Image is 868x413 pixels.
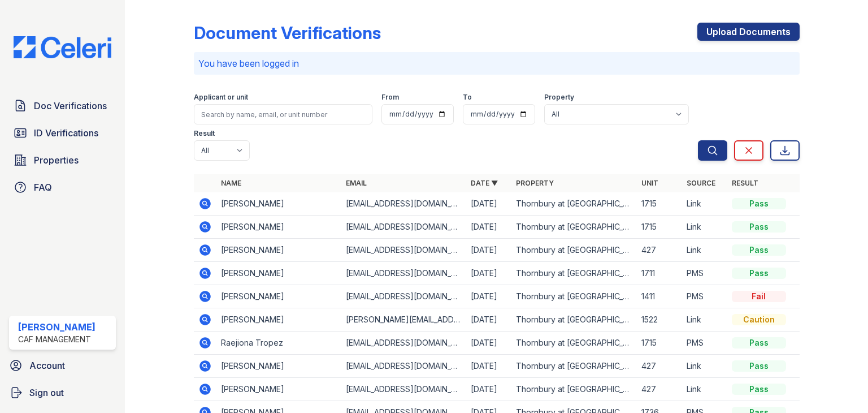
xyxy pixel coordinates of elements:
td: Thornbury at [GEOGRAPHIC_DATA] [511,216,636,239]
td: [PERSON_NAME] [216,378,341,401]
td: 427 [637,378,682,401]
span: Doc Verifications [34,99,107,113]
td: Thornbury at [GEOGRAPHIC_DATA] [511,332,636,355]
td: [DATE] [466,332,511,355]
label: To [463,93,472,102]
td: PMS [682,285,727,308]
td: [DATE] [466,262,511,285]
a: Account [5,354,120,377]
div: CAF Management [18,334,96,345]
td: 1715 [637,216,682,239]
td: Thornbury at [GEOGRAPHIC_DATA] [511,192,636,216]
div: Document Verifications [194,23,381,43]
td: 427 [637,355,682,378]
a: FAQ [9,176,116,199]
td: 1522 [637,308,682,332]
td: Link [682,355,727,378]
div: Pass [732,198,786,209]
span: FAQ [34,180,52,194]
div: Caution [732,314,786,325]
a: Source [687,179,715,187]
p: You have been logged in [198,57,795,70]
div: Pass [732,244,786,256]
a: Doc Verifications [9,94,116,117]
div: Pass [732,337,786,349]
td: [DATE] [466,378,511,401]
td: [EMAIL_ADDRESS][DOMAIN_NAME] [341,262,466,285]
td: [PERSON_NAME] [216,285,341,308]
td: Link [682,192,727,216]
td: [PERSON_NAME] [216,355,341,378]
label: Applicant or unit [194,93,248,102]
a: Unit [641,179,658,187]
div: [PERSON_NAME] [18,320,96,334]
a: Name [221,179,241,187]
span: Account [29,359,65,372]
td: Raejiona Tropez [216,332,341,355]
a: Upload Documents [697,23,800,41]
td: [PERSON_NAME] [216,216,341,239]
span: Sign out [29,386,64,399]
img: CE_Logo_Blue-a8612792a0a2168367f1c8372b55b34899dd931a85d93a1a3d3e32e68fde9ad4.png [5,36,120,58]
td: [PERSON_NAME][EMAIL_ADDRESS][DOMAIN_NAME] [341,308,466,332]
div: Pass [732,384,786,395]
td: Link [682,216,727,239]
label: From [381,93,399,102]
td: [DATE] [466,285,511,308]
td: [PERSON_NAME] [216,239,341,262]
span: Properties [34,153,79,167]
td: PMS [682,262,727,285]
a: Email [346,179,367,187]
td: [EMAIL_ADDRESS][DOMAIN_NAME] [341,378,466,401]
td: Thornbury at [GEOGRAPHIC_DATA] [511,378,636,401]
div: Pass [732,268,786,279]
td: [DATE] [466,355,511,378]
td: 1411 [637,285,682,308]
td: [DATE] [466,308,511,332]
div: Fail [732,291,786,302]
a: Property [516,179,554,187]
td: Link [682,308,727,332]
td: Thornbury at [GEOGRAPHIC_DATA] [511,239,636,262]
td: Thornbury at [GEOGRAPHIC_DATA] [511,355,636,378]
td: [DATE] [466,192,511,216]
td: [PERSON_NAME] [216,262,341,285]
div: Pass [732,221,786,233]
div: Pass [732,360,786,372]
td: [EMAIL_ADDRESS][DOMAIN_NAME] [341,216,466,239]
td: [DATE] [466,239,511,262]
a: Result [732,179,758,187]
td: [EMAIL_ADDRESS][DOMAIN_NAME] [341,192,466,216]
td: [EMAIL_ADDRESS][DOMAIN_NAME] [341,285,466,308]
td: [EMAIL_ADDRESS][DOMAIN_NAME] [341,332,466,355]
td: [DATE] [466,216,511,239]
td: Thornbury at [GEOGRAPHIC_DATA] [511,308,636,332]
a: ID Verifications [9,122,116,144]
a: Date ▼ [471,179,498,187]
td: [PERSON_NAME] [216,308,341,332]
td: [PERSON_NAME] [216,192,341,216]
td: 427 [637,239,682,262]
td: Link [682,239,727,262]
td: [EMAIL_ADDRESS][DOMAIN_NAME] [341,355,466,378]
td: 1711 [637,262,682,285]
td: PMS [682,332,727,355]
td: 1715 [637,192,682,216]
td: Link [682,378,727,401]
td: 1715 [637,332,682,355]
td: Thornbury at [GEOGRAPHIC_DATA] [511,262,636,285]
a: Properties [9,149,116,171]
td: [EMAIL_ADDRESS][DOMAIN_NAME] [341,239,466,262]
td: Thornbury at [GEOGRAPHIC_DATA] [511,285,636,308]
a: Sign out [5,381,120,404]
span: ID Verifications [34,126,98,140]
label: Result [194,129,215,138]
input: Search by name, email, or unit number [194,104,372,124]
label: Property [544,93,574,102]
